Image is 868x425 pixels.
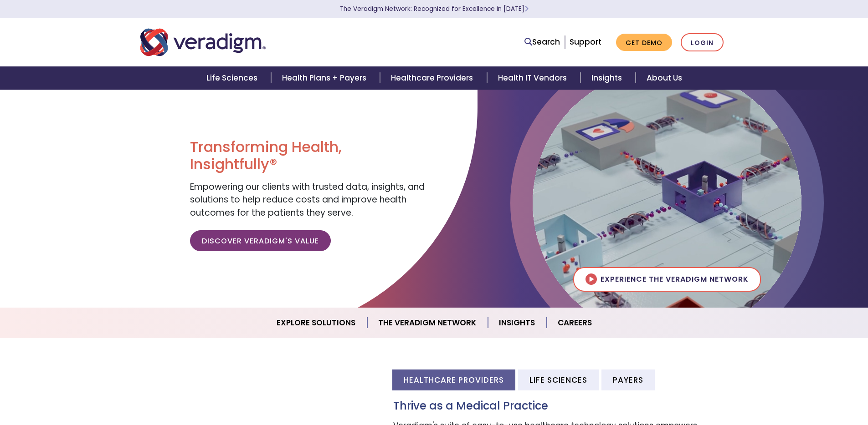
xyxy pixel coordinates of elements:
[518,369,599,390] li: Life Sciences
[487,66,580,90] a: Health IT Vendors
[380,66,487,90] a: Healthcare Providers
[392,369,515,390] li: Healthcare Providers
[547,311,603,334] a: Careers
[601,369,655,390] li: Payers
[367,311,488,334] a: The Veradigm Network
[393,400,728,413] h3: Thrive as a Medical Practice
[190,230,331,251] a: Discover Veradigm's Value
[681,33,724,52] a: Login
[524,5,529,13] span: Learn More
[195,66,271,90] a: Life Sciences
[190,181,425,219] span: Empowering our clients with trusted data, insights, and solutions to help reduce costs and improv...
[524,36,560,48] a: Search
[266,311,367,334] a: Explore Solutions
[570,36,601,47] a: Support
[616,34,672,51] a: Get Demo
[636,66,693,90] a: About Us
[271,66,380,90] a: Health Plans + Payers
[580,66,636,90] a: Insights
[488,311,547,334] a: Insights
[140,27,266,57] img: Veradigm logo
[340,5,529,13] a: The Veradigm Network: Recognized for Excellence in [DATE]Learn More
[190,138,427,173] h1: Transforming Health, Insightfully®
